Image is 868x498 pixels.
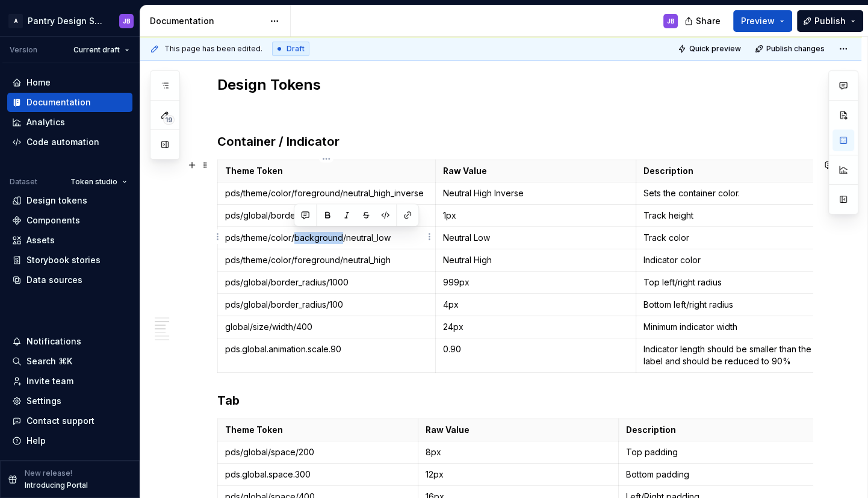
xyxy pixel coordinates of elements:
p: Minimum indicator width [643,321,829,333]
p: Neutral Low [443,232,628,244]
div: Documentation [26,96,91,108]
p: Track color [643,232,829,244]
button: Help [7,431,132,450]
button: Contact support [7,411,132,431]
p: New release! [25,468,72,478]
button: Search ⌘K [7,352,132,371]
div: Home [26,76,51,89]
p: 0.90 [443,343,628,355]
button: Preview [733,10,792,32]
a: Storybook stories [7,251,132,270]
span: Token studio [70,177,117,187]
p: pds/global/space/200 [225,446,411,458]
p: 1px [443,210,628,222]
p: pds/theme/color/background/neutral_low [225,232,428,244]
div: Documentation [150,15,264,27]
button: APantry Design SystemJB [2,8,137,34]
span: Preview [741,15,775,27]
span: Draft [287,44,305,54]
a: Documentation [7,93,132,112]
h3: Tab [217,392,813,409]
p: global/size/width/400 [225,321,428,333]
p: Indicator length should be smaller than the label and should be reduced to 90% [643,343,829,367]
span: Quick preview [689,44,741,54]
div: Dataset [10,177,37,187]
p: Top left/right radius [643,276,829,288]
p: pds/theme/color/foreground/neutral_high_inverse [225,187,428,199]
div: Code automation [26,136,99,148]
p: Theme Token [225,165,428,177]
p: pds.global.animation.scale.90 [225,343,428,355]
button: Current draft [68,42,135,58]
div: Search ⌘K [26,355,72,367]
button: Publish [797,10,863,32]
h2: Design Tokens [217,75,813,95]
a: Data sources [7,270,132,290]
span: Publish [814,15,846,27]
div: Help [26,435,46,447]
p: Raw Value [443,165,628,177]
p: Neutral High [443,254,628,266]
button: Notifications [7,332,132,351]
div: Data sources [26,274,82,286]
p: pds.global.space.300 [225,468,411,481]
div: Assets [26,234,55,246]
p: Neutral High Inverse [443,187,628,199]
a: Analytics [7,113,132,132]
div: Invite team [26,375,73,387]
p: Bottom left/right radius [643,299,829,311]
span: This page has been edited. [164,44,262,54]
p: 8px [426,446,611,458]
div: Version [10,45,37,55]
span: Share [696,15,721,27]
h3: Container / Indicator [217,133,813,150]
div: Settings [26,395,61,407]
div: JB [667,16,675,26]
p: Indicator color [643,254,829,266]
p: pds/global/border_radius/100 [225,299,428,311]
a: Invite team [7,372,132,391]
button: Share [678,10,728,32]
button: Quick preview [674,40,746,57]
div: Pantry Design System [28,15,105,27]
p: Theme Token [225,424,411,436]
p: 4px [443,299,628,311]
p: 12px [426,468,611,481]
p: Top padding [626,446,811,458]
div: Components [26,214,80,226]
div: A [8,14,23,28]
a: Home [7,73,132,92]
a: Components [7,211,132,230]
p: pds/global/border_radius/1000 [225,276,428,288]
p: Track height [643,210,829,222]
button: Token studio [65,173,132,190]
button: Publish changes [751,40,830,57]
span: Publish changes [766,44,825,54]
p: Introducing Portal [25,481,88,490]
span: Current draft [73,45,120,55]
p: Description [643,165,829,177]
p: pds/theme/color/foreground/neutral_high [225,254,428,266]
p: 24px [443,321,628,333]
p: Sets the container color. [643,187,829,199]
a: Code automation [7,132,132,152]
div: Storybook stories [26,254,101,266]
div: Design tokens [26,195,87,207]
p: Bottom padding [626,468,811,481]
p: 999px [443,276,628,288]
a: Settings [7,391,132,411]
span: 19 [163,115,175,125]
div: Contact support [26,415,95,427]
div: Analytics [26,116,65,128]
div: JB [123,16,131,26]
a: Design tokens [7,191,132,210]
p: pds/global/border_width/100 [225,210,428,222]
div: Notifications [26,335,81,347]
a: Assets [7,231,132,250]
p: Description [626,424,811,436]
p: Raw Value [426,424,611,436]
